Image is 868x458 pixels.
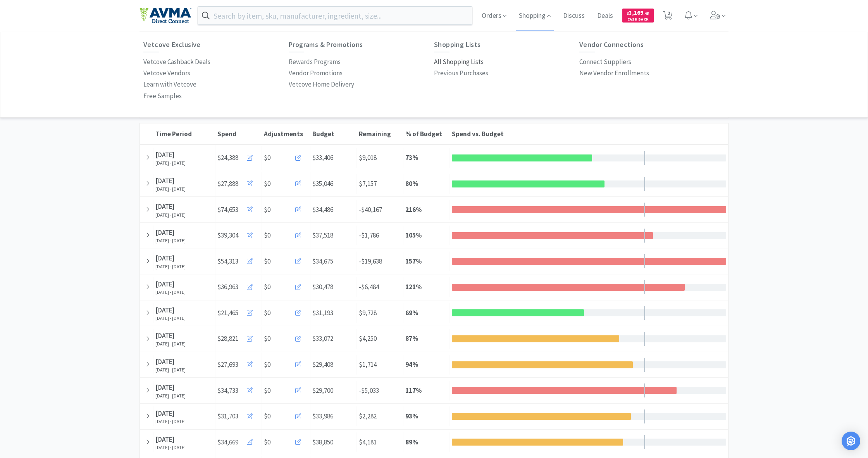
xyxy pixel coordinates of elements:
span: -$40,167 [359,205,382,214]
span: $29,408 [312,360,333,369]
span: -$6,484 [359,283,379,291]
span: $33,986 [312,412,333,420]
div: [DATE] - [DATE] [155,445,213,450]
span: $31,193 [312,309,333,317]
a: Vetcove Vendors [143,68,190,79]
span: $0 [264,359,270,370]
div: [DATE] [155,331,213,341]
span: $34,669 [217,437,238,448]
span: Cash Back [627,17,649,23]
div: [DATE] - [DATE] [155,160,213,166]
span: $0 [264,153,270,163]
div: [DATE] [155,279,213,290]
span: $33,406 [312,153,333,162]
span: $30,478 [312,283,333,291]
strong: 117 % [405,386,422,395]
a: Connect Suppliers [579,56,631,68]
div: Budget [312,130,355,138]
span: $39,304 [217,230,238,241]
span: $0 [264,411,270,422]
p: Rewards Programs [289,57,341,67]
span: $7,157 [359,179,377,188]
p: Vetcove Vendors [143,68,190,78]
h6: Programs & Promotions [289,41,434,49]
strong: 69 % [405,309,418,317]
div: [DATE] - [DATE] [155,419,213,424]
span: $0 [264,179,270,189]
p: New Vendor Enrollments [579,68,649,78]
div: [DATE] - [DATE] [155,212,213,218]
span: $28,821 [217,333,238,344]
span: $34,486 [312,205,333,214]
span: $0 [264,230,270,241]
span: $9,018 [359,153,377,162]
div: [DATE] [155,357,213,367]
div: [DATE] [155,201,213,212]
p: Connect Suppliers [579,57,631,67]
p: Vendor Promotions [289,68,343,78]
span: $2,282 [359,412,377,420]
strong: 121 % [405,283,422,291]
span: $27,693 [217,359,238,370]
div: [DATE] [155,408,213,419]
div: [DATE] [155,434,213,445]
div: Open Intercom Messenger [842,432,860,450]
h6: Shopping Lists [434,41,579,49]
a: New Vendor Enrollments [579,68,649,79]
span: $34,675 [312,257,333,265]
a: Vendor Promotions [289,68,343,79]
div: [DATE] - [DATE] [155,393,213,399]
a: All Shopping Lists [434,56,484,68]
div: Remaining [359,130,401,138]
strong: 80 % [405,179,418,188]
span: 3,169 [627,9,649,16]
a: Orders [139,32,162,56]
span: $21,465 [217,308,238,318]
div: [DATE] [155,176,213,186]
a: Rewards Programs [289,56,341,68]
div: [DATE] - [DATE] [155,290,213,295]
p: Learn with Vetcove [143,79,196,90]
span: $9,728 [359,309,377,317]
span: $35,046 [312,179,333,188]
img: e4e33dab9f054f5782a47901c742baa9_102.png [139,7,191,24]
p: Vetcove Cashback Deals [143,57,210,67]
span: $34,733 [217,385,238,396]
div: [DATE] - [DATE] [155,186,213,192]
span: $74,653 [217,205,238,215]
div: Time Period [155,130,214,138]
div: [DATE] - [DATE] [155,367,213,373]
strong: 157 % [405,257,422,265]
div: [DATE] - [DATE] [155,238,213,243]
div: [DATE] - [DATE] [155,264,213,269]
p: Free Samples [143,91,182,101]
span: $1,714 [359,360,377,369]
h6: Vetcove Exclusive [143,41,289,49]
div: [DATE] [155,150,213,160]
span: . 45 [643,11,649,16]
span: $4,250 [359,334,377,343]
strong: 216 % [405,205,422,214]
span: $ [627,11,629,16]
span: $0 [264,333,270,344]
span: $0 [264,205,270,215]
p: Vetcove Home Delivery [289,79,354,90]
a: Vetcove Home Delivery [289,79,354,90]
input: Search by item, sku, manufacturer, ingredient, size... [198,7,472,24]
span: $24,388 [217,153,238,163]
span: -$1,786 [359,231,379,239]
strong: 94 % [405,360,418,369]
div: % of Budget [405,130,448,138]
span: $0 [264,256,270,267]
a: Learn with Vetcove [143,79,196,90]
strong: 93 % [405,412,418,420]
a: Discuss [560,12,588,19]
span: $27,888 [217,179,238,189]
div: [DATE] - [DATE] [155,341,213,347]
span: -$5,033 [359,386,379,395]
span: $37,518 [312,231,333,239]
div: [DATE] [155,382,213,393]
p: Previous Purchases [434,68,488,78]
h6: Vendor Connections [579,41,725,49]
span: $36,963 [217,282,238,292]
